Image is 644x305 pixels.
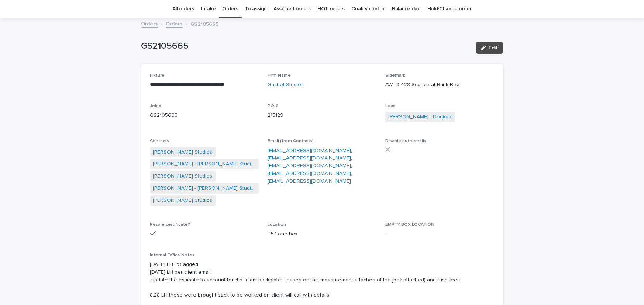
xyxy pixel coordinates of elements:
[351,0,385,18] a: Quality control
[385,73,405,78] span: Sidemark
[489,45,498,50] span: Edit
[153,172,213,180] a: [PERSON_NAME] Studios
[268,112,376,119] p: 215129
[268,163,351,168] a: [EMAIL_ADDRESS][DOMAIN_NAME]
[150,222,190,227] span: Resale certificate?
[172,0,194,18] a: All orders
[476,42,503,54] button: Edit
[427,0,472,18] a: Hold/Change order
[388,113,452,121] a: [PERSON_NAME] - Dogfork
[268,73,291,78] span: Firm Name
[141,41,470,52] p: GS2105665
[153,148,213,156] a: [PERSON_NAME] Studios
[385,104,396,108] span: Lead
[268,171,351,176] a: [EMAIL_ADDRESS][DOMAIN_NAME]
[268,81,304,89] a: Gachot Studios
[191,20,219,28] p: GS2105665
[222,0,238,18] a: Orders
[150,253,195,257] span: Internal Office Notes
[385,222,434,227] span: EMPTY BOX LOCATION
[268,147,376,185] p: , , , ,
[150,139,169,143] span: Contacts
[153,160,256,168] a: [PERSON_NAME] - [PERSON_NAME] Studios
[268,148,351,153] a: [EMAIL_ADDRESS][DOMAIN_NAME]
[385,230,494,238] p: -
[150,112,259,119] p: GS2105665
[268,230,376,238] p: T5.1 one box
[268,139,314,143] span: Email (from Contacts)
[150,104,162,108] span: Job #
[385,81,494,89] p: AW- D-428 Sconce at Bunk Bed
[385,139,426,143] span: Disable autoemails
[268,155,351,161] a: [EMAIL_ADDRESS][DOMAIN_NAME]
[392,0,421,18] a: Balance due
[268,222,286,227] span: Location
[141,19,158,28] a: Orders
[201,0,216,18] a: Intake
[166,19,183,28] a: Orders
[268,104,278,108] span: PO #
[273,0,311,18] a: Assigned orders
[150,73,165,78] span: Fixture
[153,185,256,192] a: [PERSON_NAME] - [PERSON_NAME] Studios
[245,0,267,18] a: To assign
[268,179,351,184] a: [EMAIL_ADDRESS][DOMAIN_NAME]
[153,197,213,204] a: [PERSON_NAME] Studios
[317,0,345,18] a: HOT orders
